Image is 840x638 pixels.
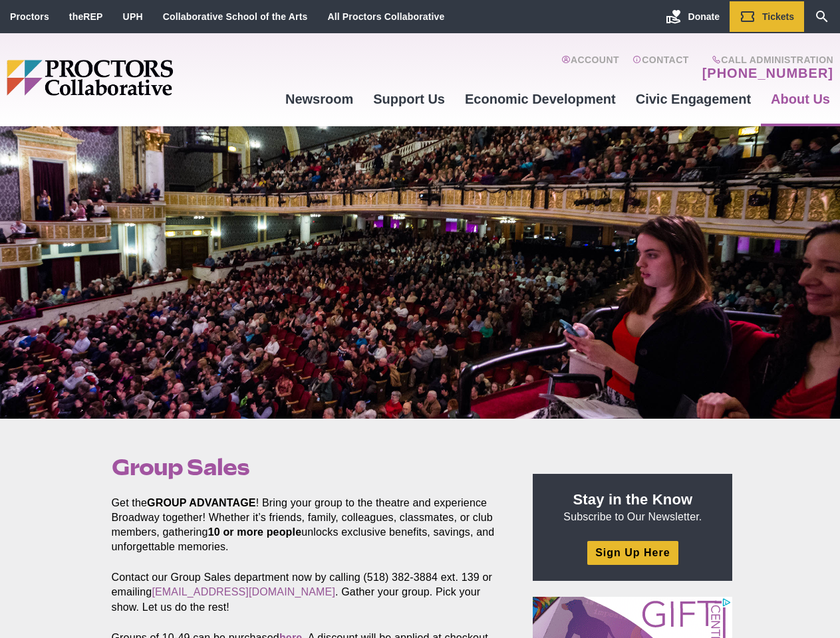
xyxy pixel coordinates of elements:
[69,11,103,22] a: theREP
[363,81,455,117] a: Support Us
[626,81,761,117] a: Civic Engagement
[761,81,840,117] a: About Us
[10,11,49,22] a: Proctors
[573,491,693,508] strong: Stay in the Know
[208,526,302,538] strong: 10 or more people
[702,65,833,81] a: [PHONE_NUMBER]
[730,1,804,32] a: Tickets
[587,541,678,564] a: Sign Up Here
[163,11,308,22] a: Collaborative School of the Arts
[123,11,143,22] a: UPH
[561,54,619,81] a: Account
[152,586,335,597] a: [EMAIL_ADDRESS][DOMAIN_NAME]
[327,11,444,22] a: All Proctors Collaborative
[275,81,363,117] a: Newsroom
[656,1,730,32] a: Donate
[112,570,503,614] p: Contact our Group Sales department now by calling (518) 382-3884 ext. 139 or emailing . Gather yo...
[698,54,833,65] span: Call Administration
[147,497,256,508] strong: GROUP ADVANTAGE
[455,81,626,117] a: Economic Development
[632,54,689,81] a: Contact
[762,11,794,22] span: Tickets
[688,11,720,22] span: Donate
[549,490,716,524] p: Subscribe to Our Newsletter.
[112,496,503,554] p: Get the ! Bring your group to the theatre and experience Broadway together! Whether it’s friends,...
[804,1,840,32] a: Search
[7,60,275,96] img: Proctors logo
[112,455,503,480] h1: Group Sales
